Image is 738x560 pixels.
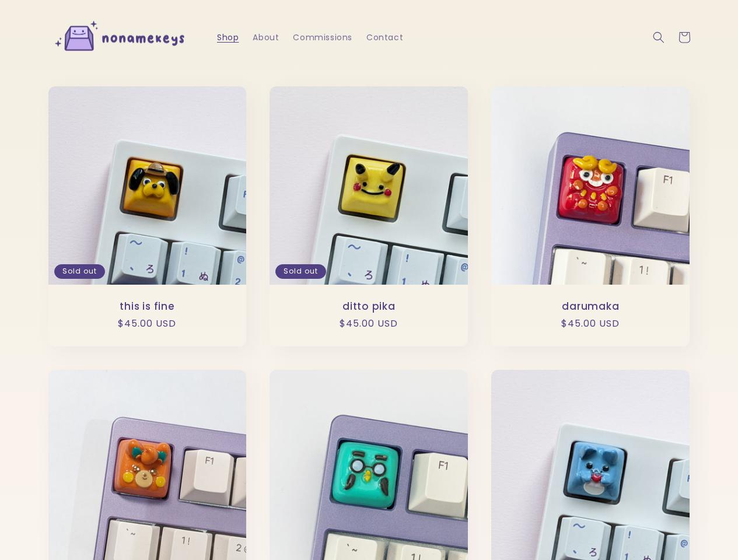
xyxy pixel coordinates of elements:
a: this is fine [60,300,235,313]
span: Shop [217,32,239,43]
a: Contact [359,25,410,50]
a: About [246,25,286,50]
span: About [253,32,279,43]
span: Contact [366,32,403,43]
img: nonamekeys [48,16,194,59]
span: Commissions [293,32,352,43]
a: Shop [210,25,246,50]
summary: Search [646,24,671,50]
a: darumaka [503,300,678,313]
a: Commissions [286,25,359,50]
a: ditto pika [281,300,456,313]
